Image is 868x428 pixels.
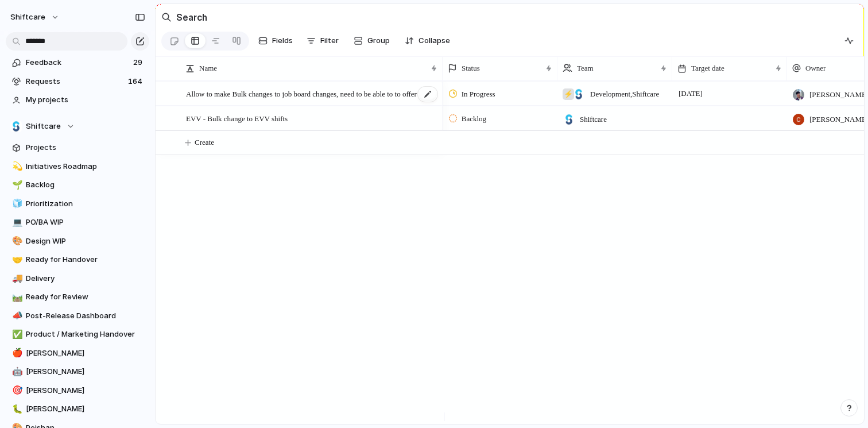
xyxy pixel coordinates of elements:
div: 🛤️Ready for Review [6,288,149,306]
h2: Search [176,10,207,24]
span: Fields [272,35,293,47]
button: shiftcare [5,8,65,26]
div: 🤝 [12,253,20,267]
span: Ready for Review [26,291,145,303]
a: 🧊Prioritization [6,195,149,213]
div: 🌱 [12,179,20,192]
span: Name [199,63,217,74]
div: 📣 [12,309,20,322]
span: Create [195,137,214,148]
button: 🤖 [10,366,22,377]
button: 🐛 [10,403,22,415]
div: 🐛 [12,403,20,416]
a: Projects [6,139,149,156]
a: 🤖[PERSON_NAME] [6,363,149,380]
div: 🎯 [12,384,20,397]
button: 💻 [10,217,22,228]
span: Design WIP [26,236,145,247]
span: Allow to make Bulk changes to job board changes, need to be able to to offer the [186,87,428,100]
span: Backlog [26,179,145,191]
span: Target date [691,63,724,74]
span: [PERSON_NAME] [26,385,145,396]
a: 🌱Backlog [6,176,149,194]
span: [DATE] [676,87,706,101]
span: [PERSON_NAME] [26,348,145,359]
button: 🤝 [10,254,22,265]
button: 🚚 [10,273,22,284]
a: 💫Initiatives Roadmap [6,158,149,175]
a: 📣Post-Release Dashboard [6,307,149,325]
button: 🌱 [10,179,22,191]
span: Filter [320,35,339,47]
a: 💻PO/BA WIP [6,214,149,231]
span: Shiftcare [580,114,607,125]
a: ✅Product / Marketing Handover [6,326,149,343]
span: Development , Shiftcare [590,88,659,100]
span: PO/BA WIP [26,217,145,228]
span: Projects [26,142,145,153]
div: 🚚 [12,272,20,285]
span: shiftcare [10,11,45,23]
button: Fields [254,32,297,50]
div: 🤖 [12,365,20,379]
span: Feedback [26,57,130,68]
span: My projects [26,94,145,106]
button: ✅ [10,329,22,340]
span: Requests [26,76,125,87]
span: Status [462,63,480,74]
div: 🎨 [12,234,20,248]
a: 🍎[PERSON_NAME] [6,345,149,362]
div: ✅ [12,328,20,341]
button: 🎯 [10,385,22,396]
div: 🧊 [12,197,20,210]
div: 💻 [12,216,20,229]
span: 29 [133,57,145,68]
div: ⚡ [563,88,574,100]
a: My projects [6,91,149,109]
div: 🍎 [12,346,20,360]
span: Delivery [26,273,145,284]
div: 💫 [12,160,20,173]
div: 🛤️ [12,291,20,304]
span: Ready for Handover [26,254,145,265]
button: Shiftcare [6,118,149,135]
a: Feedback29 [6,54,149,71]
button: 🧊 [10,198,22,210]
button: Filter [302,32,343,50]
button: Group [348,32,396,50]
span: Group [367,35,390,47]
span: Prioritization [26,198,145,210]
button: Collapse [400,32,455,50]
span: Product / Marketing Handover [26,329,145,340]
button: 💫 [10,161,22,172]
span: Shiftcare [26,121,61,132]
span: Collapse [418,35,450,47]
a: 🤝Ready for Handover [6,251,149,268]
a: 🎨Design WIP [6,233,149,250]
button: 🛤️ [10,291,22,303]
span: EVV - Bulk change to EVV shifts [186,111,288,125]
a: Requests164 [6,73,149,90]
span: Initiatives Roadmap [26,161,145,172]
span: [PERSON_NAME] [26,403,145,415]
span: Backlog [462,113,486,125]
button: 🎨 [10,236,22,247]
a: 🎯[PERSON_NAME] [6,382,149,399]
span: Owner [805,63,826,74]
a: 🚚Delivery [6,270,149,287]
span: [PERSON_NAME] [26,366,145,377]
a: 🐛[PERSON_NAME] [6,400,149,418]
span: Team [577,63,594,74]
